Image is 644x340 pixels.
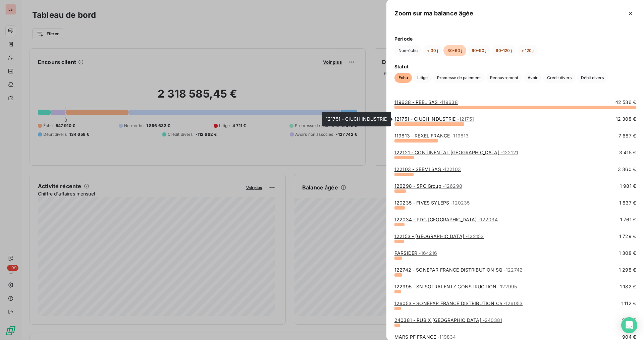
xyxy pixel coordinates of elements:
[483,317,502,323] span: - 240381
[437,334,456,340] span: - 119834
[394,73,412,83] button: Échu
[577,73,608,83] button: Débit divers
[394,267,523,273] a: 122742 - SONEPAR FRANCE DISTRIBUTION SQ
[620,183,636,189] span: 1 981 €
[394,35,636,42] span: Période
[457,116,474,122] span: - 121751
[498,284,517,289] span: - 122995
[621,317,637,333] div: Open Intercom Messenger
[621,300,636,307] span: 1 112 €
[619,233,636,240] span: 1 729 €
[394,300,523,306] a: 126053 - SONEPAR FRANCE DISTRIBUTION Ce
[517,45,538,56] button: > 120 j
[622,317,636,324] span: 988 €
[450,200,470,206] span: - 120235
[503,300,523,306] span: - 126053
[443,183,462,189] span: - 126298
[394,183,462,189] a: 126298 - SPC Group
[394,9,474,18] h5: Zoom sur ma balance âgée
[394,63,636,70] span: Statut
[394,133,469,138] a: 119813 - REXEL FRANCE
[423,45,442,56] button: < 30 j
[394,166,461,172] a: 122103 - SEEMI SAS
[394,217,498,222] a: 122034 - PDC [GEOGRAPHIC_DATA]
[618,166,636,173] span: 3 360 €
[504,267,523,273] span: - 122742
[394,200,470,206] a: 120235 - FIVES SYLEPS
[442,166,461,172] span: - 122103
[413,73,432,83] button: Litige
[394,250,437,256] a: PARSIDER
[394,150,518,155] a: 122121 - CONTINENTAL [GEOGRAPHIC_DATA]
[394,99,458,105] a: 119638 - REEL SAS
[394,284,517,289] a: 122995 - SN SOTRALENTZ CONSTRUCTION
[543,73,576,83] button: Crédit divers
[524,73,542,83] button: Avoir
[619,200,636,206] span: 1 837 €
[619,267,636,273] span: 1 298 €
[619,149,636,156] span: 3 415 €
[394,45,422,56] button: Non-échu
[419,250,437,256] span: - 164216
[394,334,456,340] a: MARS PF FRANCE
[443,45,466,56] button: 30-60 j
[394,317,502,323] a: 240381 - RUBIX [GEOGRAPHIC_DATA]
[501,150,518,155] span: - 122121
[616,116,636,122] span: 12 308 €
[620,283,636,290] span: 1 182 €
[326,116,387,122] span: 121751 - CIUCH INDUSTRIE
[620,216,636,223] span: 1 761 €
[486,73,522,83] button: Recouvrement
[478,217,498,222] span: - 122034
[619,250,636,257] span: 1 308 €
[433,73,485,83] button: Promesse de paiement
[468,45,490,56] button: 60-90 j
[451,133,469,138] span: - 119813
[615,99,636,106] span: 42 536 €
[619,132,636,139] span: 7 687 €
[394,116,474,122] a: 121751 - CIUCH INDUSTRIE
[466,233,484,239] span: - 122153
[439,99,458,105] span: - 119638
[492,45,516,56] button: 90-120 j
[394,233,484,239] a: 122153 - [GEOGRAPHIC_DATA]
